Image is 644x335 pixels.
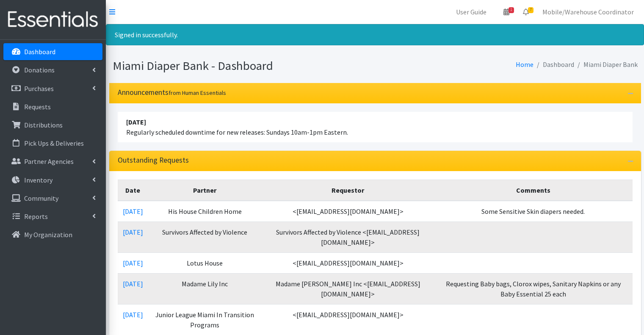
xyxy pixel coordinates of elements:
a: 1 [497,3,516,20]
a: [DATE] [123,280,143,288]
li: Miami Diaper Bank [574,58,638,71]
th: Comments [434,180,632,201]
li: Regularly scheduled downtime for new releases: Sundays 10am-1pm Eastern. [118,112,633,142]
td: Survivors Affected by Violence <[EMAIL_ADDRESS][DOMAIN_NAME]> [262,221,434,252]
td: His House Children Home [148,201,262,222]
li: Dashboard [533,58,574,71]
td: <[EMAIL_ADDRESS][DOMAIN_NAME]> [262,252,434,273]
a: Pick Ups & Deliveries [3,135,102,152]
a: [DATE] [123,207,143,216]
th: Partner [148,180,262,201]
h3: Outstanding Requests [118,156,189,165]
p: Community [24,194,58,202]
a: [DATE] [123,228,143,236]
a: Dashboard [3,43,102,60]
a: Distributions [3,116,102,133]
p: Purchases [24,84,54,93]
h3: Announcements [118,88,226,97]
p: Inventory [24,176,53,184]
td: Madame Lily Inc [148,273,262,304]
td: Survivors Affected by Violence [148,221,262,252]
div: Signed in successfully. [106,24,644,45]
th: Date [118,180,148,201]
td: Madame [PERSON_NAME] Inc <[EMAIL_ADDRESS][DOMAIN_NAME]> [262,273,434,304]
span: 1 [509,7,514,13]
td: Requesting Baby bags, Clorox wipes, Sanitary Napkins or any Baby Essential 25 each [434,273,632,304]
p: Reports [24,212,48,221]
a: Inventory [3,172,102,188]
img: HumanEssentials [3,6,102,34]
a: My Organization [3,226,102,243]
strong: [DATE] [126,118,146,126]
h1: Miami Diaper Bank - Dashboard [113,58,372,73]
a: Community [3,190,102,207]
p: Partner Agencies [24,157,74,166]
a: Home [516,60,533,69]
a: [DATE] [123,259,143,267]
a: Purchases [3,80,102,97]
span: 7 [528,7,533,13]
a: Partner Agencies [3,153,102,170]
a: 7 [516,3,536,20]
a: Requests [3,98,102,115]
td: <[EMAIL_ADDRESS][DOMAIN_NAME]> [262,304,434,335]
a: Reports [3,208,102,225]
p: Pick Ups & Deliveries [24,139,84,147]
td: Lotus House [148,252,262,273]
td: Some Sensitive Skin diapers needed. [434,201,632,222]
small: from Human Essentials [169,89,226,97]
td: <[EMAIL_ADDRESS][DOMAIN_NAME]> [262,201,434,222]
p: Dashboard [24,47,55,56]
a: User Guide [449,3,493,20]
p: My Organization [24,230,72,239]
p: Donations [24,66,55,74]
a: Mobile/Warehouse Coordinator [536,3,641,20]
a: Donations [3,61,102,78]
a: [DATE] [123,310,143,319]
td: Junior League Miami In Transition Programs [148,304,262,335]
p: Distributions [24,121,63,129]
p: Requests [24,102,51,111]
th: Requestor [262,180,434,201]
